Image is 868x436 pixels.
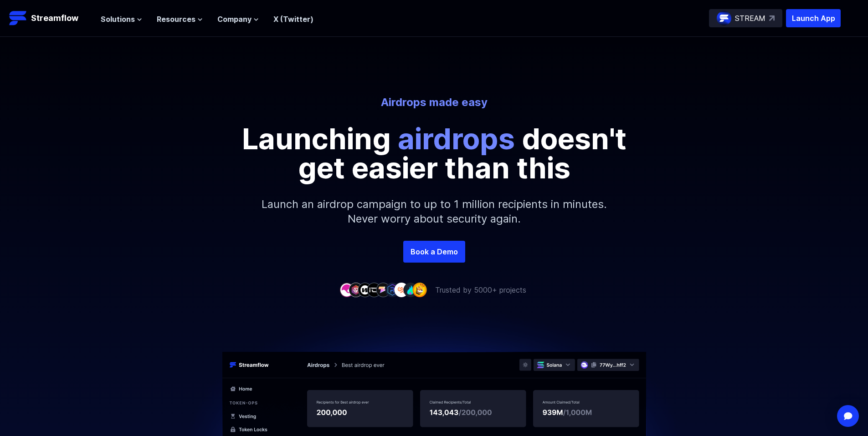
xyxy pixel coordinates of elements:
[735,13,765,24] p: STREAM
[403,283,418,297] img: company-8
[157,14,203,25] button: Resources
[358,283,372,297] img: company-3
[238,183,630,241] p: Launch an airdrop campaign to up to 1 million recipients in minutes. Never worry about security a...
[339,283,354,297] img: company-1
[31,12,78,25] p: Streamflow
[101,14,135,25] span: Solutions
[217,14,252,25] span: Company
[273,15,313,24] a: X (Twitter)
[101,14,142,25] button: Solutions
[403,241,465,263] a: Book a Demo
[385,283,400,297] img: company-6
[217,14,259,25] button: Company
[769,15,775,21] img: top-right-arrow.svg
[157,14,195,25] span: Resources
[837,405,859,427] div: Open Intercom Messenger
[9,9,27,27] img: Streamflow Logo
[398,121,515,156] span: airdrops
[394,283,409,297] img: company-7
[376,283,390,297] img: company-5
[412,283,427,297] img: company-9
[367,283,381,297] img: company-4
[9,9,92,27] a: Streamflow
[349,283,363,297] img: company-2
[717,11,731,25] img: streamflow-logo-circle.png
[786,9,841,27] button: Launch App
[435,284,526,295] p: Trusted by 5000+ projects
[709,9,782,27] a: STREAM
[229,124,639,183] p: Launching doesn't get easier than this
[182,95,687,110] p: Airdrops made easy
